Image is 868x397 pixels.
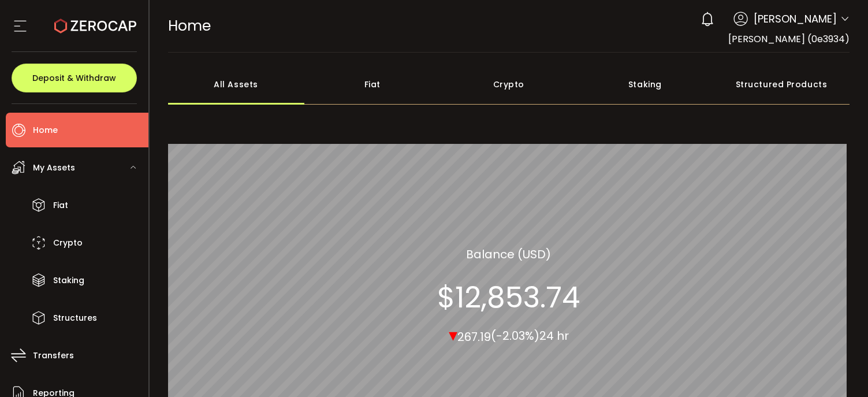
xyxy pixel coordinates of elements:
span: Crypto [53,235,83,251]
div: Structured Products [713,64,850,105]
span: 267.19 [457,328,491,344]
span: Transfers [33,347,74,364]
span: My Assets [33,159,75,176]
span: Deposit & Withdraw [32,74,116,82]
span: Structures [53,310,97,326]
span: [PERSON_NAME] (0e3934) [728,32,850,46]
section: $12,853.74 [437,280,580,314]
section: Balance (USD) [466,245,551,262]
span: Home [33,122,58,139]
iframe: Chat Widget [810,342,868,397]
span: 24 hr [539,328,569,344]
div: Fiat [304,64,441,105]
div: Crypto [441,64,577,105]
div: All Assets [168,64,304,105]
span: Fiat [53,197,68,214]
span: (-2.03%) [491,328,539,344]
span: [PERSON_NAME] [754,11,837,27]
span: Staking [53,272,84,289]
button: Deposit & Withdraw [12,64,137,92]
span: ▾ [449,322,457,347]
span: Home [168,16,211,36]
div: Staking [577,64,713,105]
